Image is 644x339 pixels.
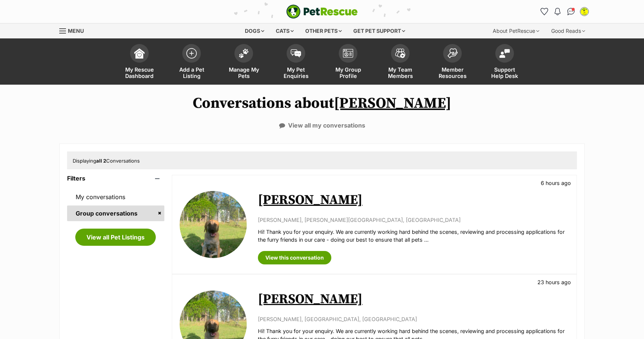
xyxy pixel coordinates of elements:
span: Displaying Conversations [73,158,140,164]
a: [PERSON_NAME] [334,94,451,113]
p: 6 hours ago [541,179,571,187]
img: member-resources-icon-8e73f808a243e03378d46382f2149f9095a855e16c252ad45f914b54edf8863c.svg [447,48,458,58]
img: pet-enquiries-icon-7e3ad2cf08bfb03b45e93fb7055b45f3efa6380592205ae92323e6603595dc1f.svg [291,49,301,57]
a: Conversations [565,6,577,18]
div: Cats [271,23,299,38]
a: My conversations [67,189,164,205]
img: notifications-46538b983faf8c2785f20acdc204bb7945ddae34d4c08c2a6579f10ce5e182be.svg [555,8,561,15]
img: group-profile-icon-3fa3cf56718a62981997c0bc7e787c4b2cf8bcc04b72c1350f741eb67cf2f40e.svg [343,49,353,58]
span: Member Resources [436,66,469,79]
a: Manage My Pets [218,40,270,85]
strong: all 2 [96,158,106,164]
a: [PERSON_NAME] [258,291,363,308]
img: team-members-icon-5396bd8760b3fe7c0b43da4ab00e1e3bb1a5d9ba89233759b79545d2d3fc5d0d.svg [395,48,405,58]
a: My Group Profile [322,40,374,85]
p: 23 hours ago [537,278,571,286]
a: [PERSON_NAME] [258,192,363,208]
p: [PERSON_NAME], [GEOGRAPHIC_DATA], [GEOGRAPHIC_DATA] [258,315,569,323]
img: Frank [180,191,247,258]
img: logo-e224e6f780fb5917bec1dbf3a21bbac754714ae5b6737aabdf751b685950b380.svg [286,4,358,19]
a: Add a Pet Listing [165,40,218,85]
div: Dogs [240,23,269,38]
a: My Team Members [374,40,426,85]
ul: Account quick links [538,6,590,18]
a: View all Pet Listings [75,229,156,246]
a: Group conversations [67,205,164,221]
a: View this conversation [258,251,331,264]
header: Filters [67,175,164,182]
img: chat-41dd97257d64d25036548639549fe6c8038ab92f7586957e7f3b1b290dea8141.svg [567,8,575,15]
img: manage-my-pets-icon-02211641906a0b7f246fdf0571729dbe1e7629f14944591b6c1af311fb30b64b.svg [239,48,249,58]
span: Add a Pet Listing [175,66,208,79]
a: PetRescue [286,4,358,19]
span: My Group Profile [331,66,365,79]
img: dashboard-icon-eb2f2d2d3e046f16d808141f083e7271f6b2e854fb5c12c21221c1fb7104beca.svg [134,48,145,59]
span: Support Help Desk [488,66,521,79]
img: Cathy Craw profile pic [581,8,588,15]
span: Manage My Pets [227,66,261,79]
span: Menu [68,28,84,34]
p: [PERSON_NAME], [PERSON_NAME][GEOGRAPHIC_DATA], [GEOGRAPHIC_DATA] [258,216,569,224]
img: help-desk-icon-fdf02630f3aa405de69fd3d07c3f3aa587a6932b1a1747fa1d2bba05be0121f9.svg [499,49,510,58]
a: Menu [59,23,89,37]
a: My Rescue Dashboard [113,40,165,85]
div: Good Reads [546,23,590,38]
button: My account [578,6,590,18]
a: View all my conversations [279,122,365,129]
a: My Pet Enquiries [270,40,322,85]
p: Hi! Thank you for your enquiry. We are currently working hard behind the scenes, reviewing and pr... [258,228,569,244]
span: My Team Members [383,66,417,79]
div: Get pet support [348,23,410,38]
div: Other pets [300,23,347,38]
span: My Rescue Dashboard [123,66,156,79]
button: Notifications [552,6,563,18]
a: Favourites [538,6,550,18]
span: My Pet Enquiries [279,66,313,79]
div: About PetRescue [487,23,544,38]
img: add-pet-listing-icon-0afa8454b4691262ce3f59096e99ab1cd57d4a30225e0717b998d2c9b9846f56.svg [186,48,197,59]
a: Member Resources [426,40,479,85]
a: Support Help Desk [479,40,531,85]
